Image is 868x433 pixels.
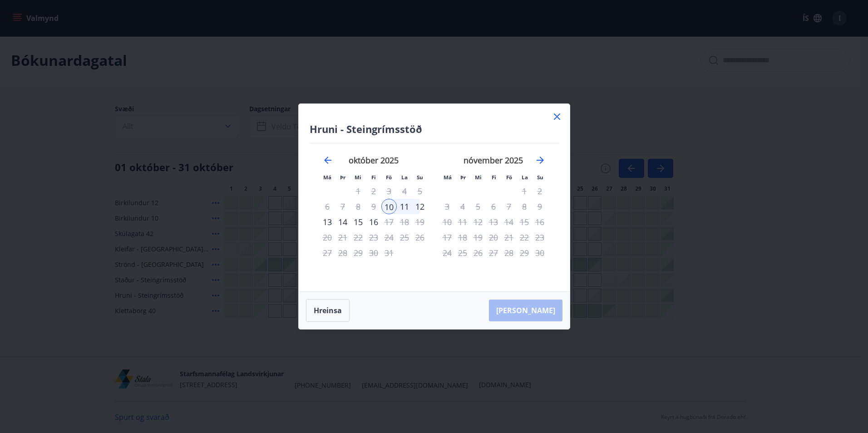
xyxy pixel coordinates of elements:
[322,155,333,166] div: Move backward to switch to the previous month.
[532,245,547,261] td: Not available. sunnudagur, 30. nóvember 2025
[470,230,486,245] td: Not available. miðvikudagur, 19. nóvember 2025
[470,214,486,230] td: Not available. miðvikudagur, 12. nóvember 2025
[310,122,559,136] h4: Hruni - Steingrímsstöð
[366,230,381,245] td: Not available. fimmtudagur, 23. október 2025
[517,230,532,245] td: Not available. laugardagur, 22. nóvember 2025
[464,155,523,166] strong: nóvember 2025
[439,199,455,214] td: Not available. mánudagur, 3. nóvember 2025
[371,174,376,181] small: Fi
[366,245,381,261] td: Not available. fimmtudagur, 30. október 2025
[501,214,517,230] td: Not available. föstudagur, 14. nóvember 2025
[412,230,428,245] td: Not available. sunnudagur, 26. október 2025
[350,199,366,214] td: Not available. miðvikudagur, 8. október 2025
[455,199,470,214] td: Not available. þriðjudagur, 4. nóvember 2025
[439,214,455,230] td: Not available. mánudagur, 10. nóvember 2025
[532,214,547,230] td: Not available. sunnudagur, 16. nóvember 2025
[486,199,501,214] td: Not available. fimmtudagur, 6. nóvember 2025
[350,214,366,230] td: Choose miðvikudagur, 15. október 2025 as your check-out date. It’s available.
[412,199,428,214] td: Choose sunnudagur, 12. október 2025 as your check-out date. It’s available.
[397,230,412,245] td: Not available. laugardagur, 25. október 2025
[517,183,532,199] td: Not available. laugardagur, 1. nóvember 2025
[320,214,335,230] div: 13
[506,174,512,181] small: Fö
[320,199,335,214] td: Not available. mánudagur, 6. október 2025
[381,183,397,199] div: Aðeins útritun í boði
[366,214,381,230] div: Aðeins útritun í boði
[386,174,392,181] small: Fö
[366,183,381,199] td: Not available. fimmtudagur, 2. október 2025
[349,155,399,166] strong: október 2025
[350,245,366,261] td: Not available. miðvikudagur, 29. október 2025
[412,183,428,199] td: Not available. sunnudagur, 5. október 2025
[501,245,517,261] td: Not available. föstudagur, 28. nóvember 2025
[366,230,381,245] div: Aðeins útritun í boði
[412,214,428,230] td: Not available. sunnudagur, 19. október 2025
[517,245,532,261] td: Not available. laugardagur, 29. nóvember 2025
[417,174,423,181] small: Su
[350,230,366,245] td: Not available. miðvikudagur, 22. október 2025
[320,230,335,245] td: Not available. mánudagur, 20. október 2025
[535,155,546,166] div: Move forward to switch to the next month.
[517,199,532,214] td: Not available. laugardagur, 8. nóvember 2025
[350,214,366,230] div: 15
[397,199,412,214] td: Choose laugardagur, 11. október 2025 as your check-out date. It’s available.
[381,199,397,214] td: Selected as start date. föstudagur, 10. október 2025
[532,199,547,214] td: Not available. sunnudagur, 9. nóvember 2025
[455,214,470,230] td: Not available. þriðjudagur, 11. nóvember 2025
[306,299,350,322] button: Hreinsa
[475,174,482,181] small: Mi
[335,214,350,230] div: 14
[335,245,350,261] td: Not available. þriðjudagur, 28. október 2025
[486,245,501,261] td: Not available. fimmtudagur, 27. nóvember 2025
[522,174,528,181] small: La
[310,143,559,280] div: Calendar
[397,183,412,199] td: Not available. laugardagur, 4. október 2025
[320,245,335,261] td: Not available. mánudagur, 27. október 2025
[532,230,547,245] td: Not available. sunnudagur, 23. nóvember 2025
[537,174,543,181] small: Su
[517,214,532,230] td: Not available. laugardagur, 15. nóvember 2025
[470,245,486,261] td: Not available. miðvikudagur, 26. nóvember 2025
[366,199,381,214] td: Not available. fimmtudagur, 9. október 2025
[397,214,412,230] td: Not available. laugardagur, 18. október 2025
[501,230,517,245] td: Not available. föstudagur, 21. nóvember 2025
[381,199,397,214] div: 10
[501,199,517,214] td: Not available. föstudagur, 7. nóvember 2025
[486,214,501,230] td: Not available. fimmtudagur, 13. nóvember 2025
[444,174,452,181] small: Má
[340,174,345,181] small: Þr
[439,245,455,261] td: Not available. mánudagur, 24. nóvember 2025
[532,183,547,199] td: Not available. sunnudagur, 2. nóvember 2025
[323,174,331,181] small: Má
[335,230,350,245] td: Not available. þriðjudagur, 21. október 2025
[355,174,361,181] small: Mi
[470,199,486,214] td: Not available. miðvikudagur, 5. nóvember 2025
[455,245,470,261] td: Not available. þriðjudagur, 25. nóvember 2025
[460,174,466,181] small: Þr
[381,183,397,199] td: Not available. föstudagur, 3. október 2025
[381,230,397,245] td: Not available. föstudagur, 24. október 2025
[381,245,397,261] td: Not available. föstudagur, 31. október 2025
[412,199,428,214] div: 12
[350,183,366,199] td: Not available. miðvikudagur, 1. október 2025
[381,214,397,230] td: Not available. föstudagur, 17. október 2025
[335,199,350,214] td: Not available. þriðjudagur, 7. október 2025
[401,174,408,181] small: La
[439,230,455,245] td: Not available. mánudagur, 17. nóvember 2025
[366,214,381,230] td: Choose fimmtudagur, 16. október 2025 as your check-out date. It’s available.
[397,199,412,214] div: 11
[320,214,335,230] td: Choose mánudagur, 13. október 2025 as your check-out date. It’s available.
[455,230,470,245] td: Not available. þriðjudagur, 18. nóvember 2025
[486,230,501,245] td: Not available. fimmtudagur, 20. nóvember 2025
[501,199,517,214] div: Aðeins útritun í boði
[492,174,496,181] small: Fi
[335,214,350,230] td: Choose þriðjudagur, 14. október 2025 as your check-out date. It’s available.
